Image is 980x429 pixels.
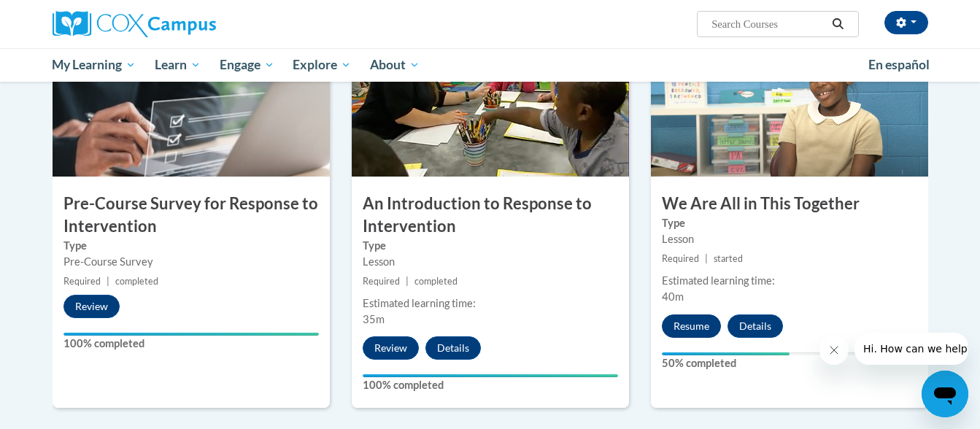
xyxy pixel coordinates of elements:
[884,11,928,34] button: Account Settings
[859,50,939,80] a: En español
[714,253,743,264] span: started
[922,371,968,417] iframe: Button to launch messaging window
[662,290,684,303] span: 40m
[145,48,210,82] a: Learn
[651,193,928,215] h3: We Are All in This Together
[63,333,319,336] div: Your progress
[705,253,708,264] span: |
[662,273,917,289] div: Estimated learning time:
[293,56,351,74] span: Explore
[53,11,330,37] a: Cox Campus
[662,253,699,264] span: Required
[53,11,216,37] img: Cox Campus
[710,15,827,33] input: Search Courses
[155,56,201,74] span: Learn
[363,377,618,393] label: 100% completed
[63,276,101,287] span: Required
[63,295,120,318] button: Review
[662,352,790,355] div: Your progress
[63,238,319,254] label: Type
[662,355,917,371] label: 50% completed
[53,193,330,238] h3: Pre-Course Survey for Response to Intervention
[115,276,158,287] span: completed
[63,336,319,352] label: 100% completed
[425,336,481,360] button: Details
[728,314,783,338] button: Details
[868,57,930,72] span: En español
[662,231,917,247] div: Lesson
[819,336,849,365] iframe: Close message
[63,254,319,270] div: Pre-Course Survey
[53,31,330,177] img: Course Image
[827,15,849,33] button: Search
[210,48,284,82] a: Engage
[352,193,629,238] h3: An Introduction to Response to Intervention
[370,56,420,74] span: About
[9,10,118,22] span: Hi. How can we help?
[220,56,274,74] span: Engage
[352,31,629,177] img: Course Image
[651,31,928,177] img: Course Image
[363,336,419,360] button: Review
[43,48,146,82] a: My Learning
[363,374,618,377] div: Your progress
[283,48,360,82] a: Explore
[662,314,721,338] button: Resume
[107,276,109,287] span: |
[52,56,136,74] span: My Learning
[363,295,618,312] div: Estimated learning time:
[363,238,618,254] label: Type
[363,313,385,325] span: 35m
[363,276,400,287] span: Required
[360,48,429,82] a: About
[406,276,409,287] span: |
[31,48,950,82] div: Main menu
[414,276,458,287] span: completed
[363,254,618,270] div: Lesson
[662,215,917,231] label: Type
[854,333,968,365] iframe: Message from company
